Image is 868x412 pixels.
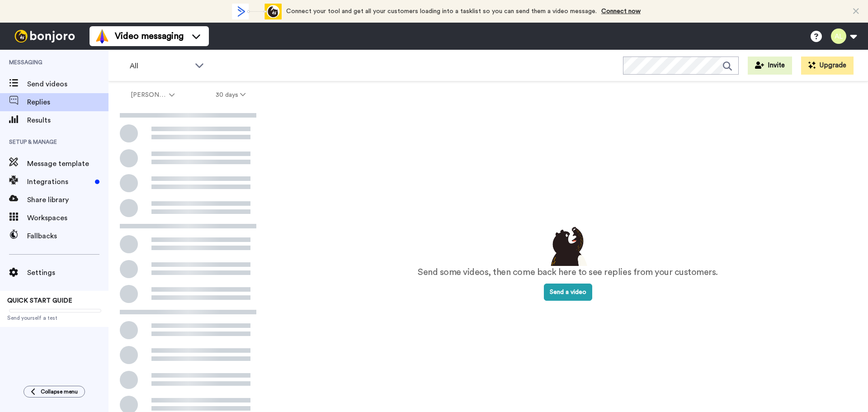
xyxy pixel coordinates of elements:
[11,30,79,43] img: bj-logo-header-white.svg
[748,57,792,75] button: Invite
[27,194,108,205] span: Share library
[27,213,108,223] span: Workspaces
[418,266,718,279] p: Send some videos, then come back here to see replies from your customers.
[195,87,266,103] button: 30 days
[7,298,72,304] span: QUICK START GUIDE
[27,97,108,108] span: Replies
[27,115,108,126] span: Results
[7,314,101,322] span: Send yourself a test
[27,176,91,187] span: Integrations
[115,30,184,43] span: Video messaging
[286,8,597,14] span: Connect your tool and get all your customers loading into a tasklist so you can send them a video...
[601,8,641,14] a: Connect now
[545,224,590,266] img: results-emptystates.png
[27,267,108,278] span: Settings
[27,231,108,242] span: Fallbacks
[801,57,854,75] button: Upgrade
[27,158,108,169] span: Message template
[232,4,282,19] div: animation
[41,388,78,395] span: Collapse menu
[544,289,592,295] a: Send a video
[131,90,167,99] span: [PERSON_NAME]
[95,29,109,43] img: vm-color.svg
[130,61,190,71] span: All
[110,87,195,103] button: [PERSON_NAME]
[27,79,108,90] span: Send videos
[24,386,85,398] button: Collapse menu
[544,284,592,301] button: Send a video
